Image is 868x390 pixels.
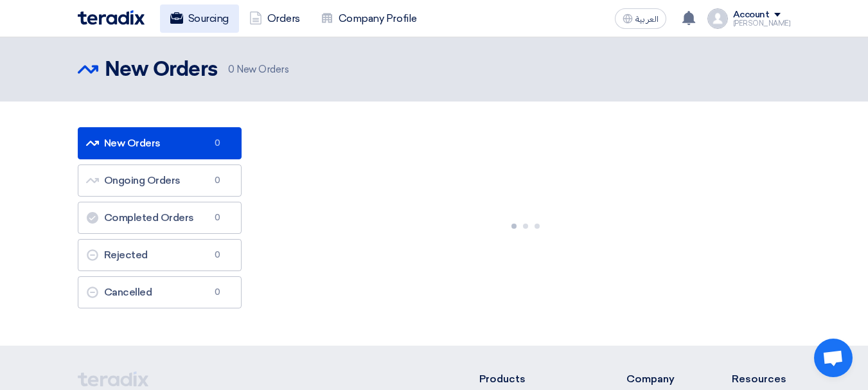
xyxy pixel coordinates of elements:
[479,371,588,387] li: Products
[239,4,310,33] a: Orders
[732,371,791,387] li: Resources
[78,202,242,234] a: Completed Orders0
[707,8,728,29] img: profile_test.png
[78,127,242,159] a: New Orders0
[814,339,853,377] div: Open chat
[210,137,226,150] span: 0
[210,211,226,224] span: 0
[228,64,235,75] span: 0
[733,10,770,21] div: Account
[626,371,693,387] li: Company
[78,164,242,197] a: Ongoing Orders0
[160,4,239,33] a: Sourcing
[78,239,242,271] a: Rejected0
[210,286,226,299] span: 0
[635,15,659,24] span: العربية
[615,8,666,29] button: العربية
[78,10,145,25] img: Teradix logo
[78,276,242,308] a: Cancelled0
[228,62,289,77] span: New Orders
[733,20,791,27] div: [PERSON_NAME]
[310,4,427,33] a: Company Profile
[105,57,218,83] h2: New Orders
[210,249,226,261] span: 0
[210,174,226,187] span: 0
